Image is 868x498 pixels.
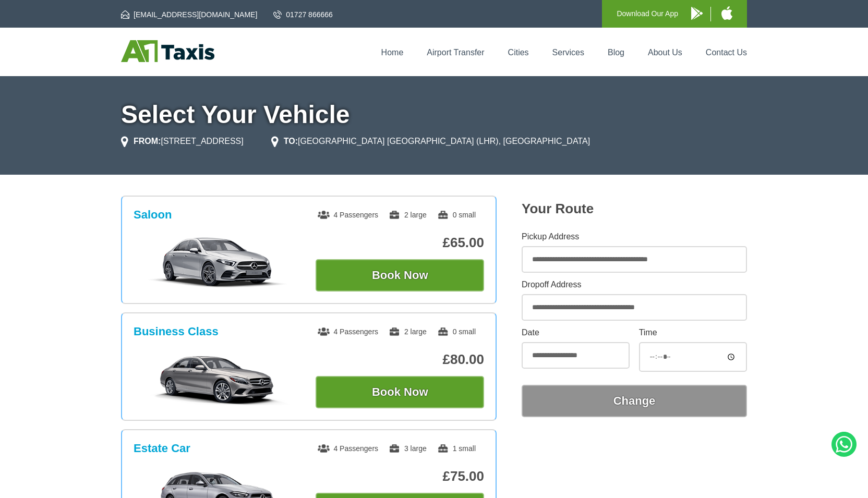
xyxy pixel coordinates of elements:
[706,48,747,57] a: Contact Us
[389,211,427,219] span: 2 large
[522,201,747,217] h2: Your Route
[389,327,427,336] span: 2 large
[316,376,484,408] button: Book Now
[121,102,747,127] h1: Select Your Vehicle
[552,48,584,57] a: Services
[389,444,427,453] span: 3 large
[121,40,214,62] img: A1 Taxis St Albans LTD
[121,9,257,20] a: [EMAIL_ADDRESS][DOMAIN_NAME]
[437,211,476,219] span: 0 small
[134,208,172,222] h3: Saloon
[316,259,484,291] button: Book Now
[134,137,161,145] strong: FROM:
[617,7,678,20] p: Download Our App
[316,351,484,368] p: £80.00
[522,233,747,241] label: Pickup Address
[381,48,404,57] a: Home
[121,135,244,148] li: [STREET_ADDRESS]
[427,48,484,57] a: Airport Transfer
[508,48,529,57] a: Cities
[437,327,476,336] span: 0 small
[271,135,590,148] li: [GEOGRAPHIC_DATA] [GEOGRAPHIC_DATA] (LHR), [GEOGRAPHIC_DATA]
[318,444,378,453] span: 4 Passengers
[134,325,219,338] h3: Business Class
[318,327,378,336] span: 4 Passengers
[437,444,476,453] span: 1 small
[691,7,703,20] img: A1 Taxis Android App
[316,468,484,484] p: £75.00
[284,137,298,145] strong: TO:
[316,235,484,251] p: £65.00
[639,329,747,337] label: Time
[139,353,296,405] img: Business Class
[522,385,747,417] button: Change
[139,236,296,288] img: Saloon
[522,281,747,289] label: Dropoff Address
[522,329,630,337] label: Date
[608,48,624,57] a: Blog
[318,211,378,219] span: 4 Passengers
[273,9,333,20] a: 01727 866666
[648,48,682,57] a: About Us
[134,442,190,455] h3: Estate Car
[721,6,732,20] img: A1 Taxis iPhone App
